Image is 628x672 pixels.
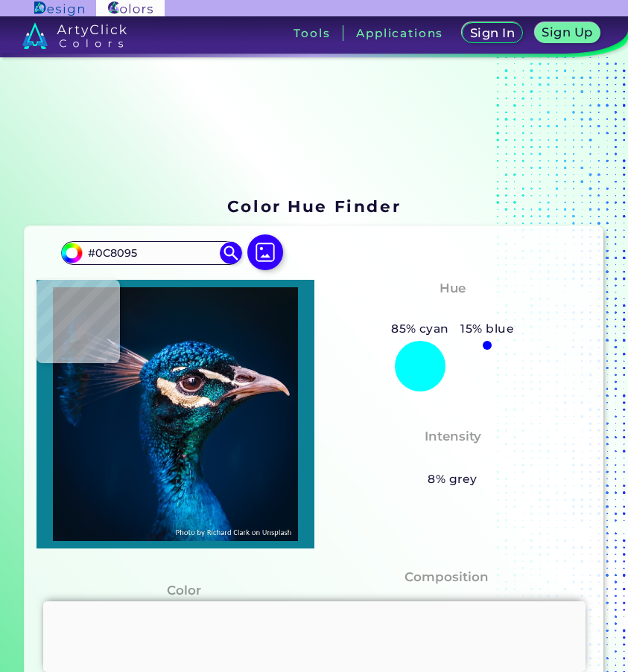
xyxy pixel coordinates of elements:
img: icon picture [247,234,283,270]
h5: System [352,594,410,618]
h3: Applications [356,28,443,39]
h3: Bluish Cyan [405,301,501,319]
h5: Percents [411,594,541,618]
h5: 85% cyan [385,319,454,339]
a: Sign Up [534,22,601,44]
img: logo_artyclick_colors_white.svg [22,22,127,49]
img: ArtyClick Design logo [34,1,84,16]
img: img_pavlin.jpg [44,287,306,541]
h4: Hue [440,278,466,299]
h1: Color Hue Finder [227,195,401,217]
h5: 8% grey [428,470,477,489]
h5: 15% blue [455,319,520,339]
h5: Sign In [469,27,516,39]
iframe: Advertisement [19,71,602,192]
h4: Composition [405,566,489,588]
h4: Color [167,580,201,601]
h3: Vibrant [420,449,485,467]
a: Sign In [461,22,524,44]
h5: Sign Up [541,26,593,39]
img: icon search [220,242,242,264]
iframe: Advertisement [43,601,586,668]
input: type color.. [82,243,221,263]
h3: Tools [294,28,330,39]
h4: Intensity [425,426,481,447]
